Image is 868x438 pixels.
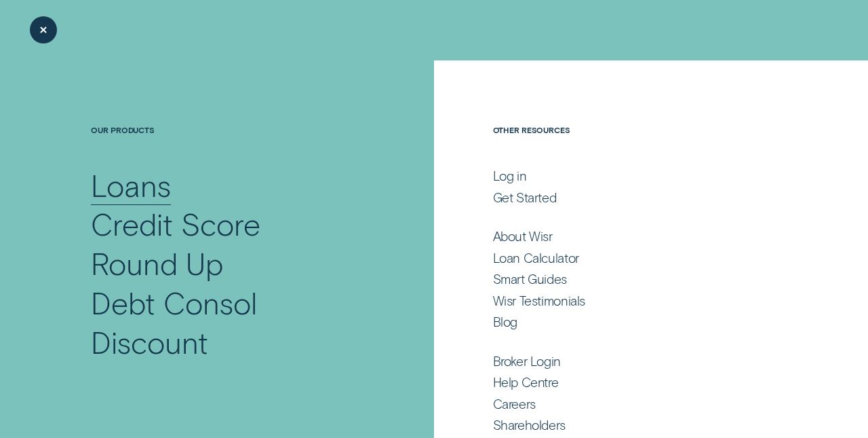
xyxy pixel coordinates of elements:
a: Help Centre [493,374,776,390]
h4: Our Products [91,125,371,166]
div: About Wisr [493,228,553,244]
a: Loans [91,166,371,205]
a: Loan Calculator [493,250,776,266]
div: Wisr Testimonials [493,293,585,309]
div: Blog [493,314,517,330]
a: Credit Score [91,204,371,244]
a: Shareholders [493,417,776,433]
div: Help Centre [493,374,559,390]
a: Wisr Testimonials [493,293,776,309]
div: Smart Guides [493,271,567,287]
div: Careers [493,396,536,412]
a: Smart Guides [493,271,776,287]
button: Close Menu [30,16,57,43]
a: Get Started [493,189,776,206]
a: Debt Consol Discount [91,283,371,362]
div: Get Started [493,189,557,206]
div: Loan Calculator [493,250,579,266]
a: Broker Login [493,353,776,369]
a: About Wisr [493,228,776,244]
div: Round Up [91,244,222,283]
a: Round Up [91,244,371,283]
div: Broker Login [493,353,561,369]
div: Credit Score [91,204,260,244]
div: Loans [91,166,171,205]
h4: Other Resources [493,125,776,166]
a: Log in [493,168,776,184]
a: Careers [493,396,776,412]
a: Blog [493,314,776,330]
div: Shareholders [493,417,566,433]
div: Log in [493,168,527,184]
